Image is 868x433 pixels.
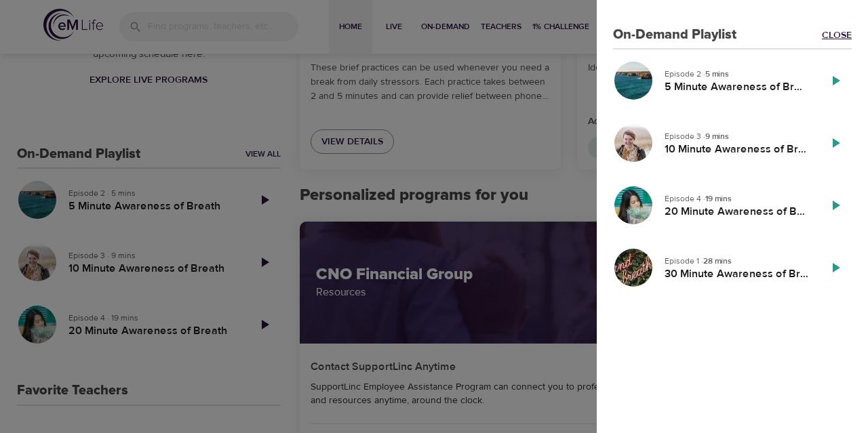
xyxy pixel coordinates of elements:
[665,142,808,157] h5: 10 Minute Awareness of Breath
[665,80,808,94] h5: 5 Minute Awareness of Breath
[665,267,808,281] h5: 30 Minute Awareness of Breath
[665,68,808,80] p: Episode 2 ·
[822,28,852,42] a: Close
[703,255,732,266] strong: 28 mins
[665,205,808,219] h5: 20 Minute Awareness of Breath
[613,27,736,43] h3: On-Demand Playlist
[665,130,808,142] p: Episode 3 ·
[665,192,808,205] p: Episode 4 ·
[705,193,732,204] strong: 19 mins
[705,131,729,142] strong: 9 mins
[705,68,729,79] strong: 5 mins
[665,255,808,267] p: Episode 1 ·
